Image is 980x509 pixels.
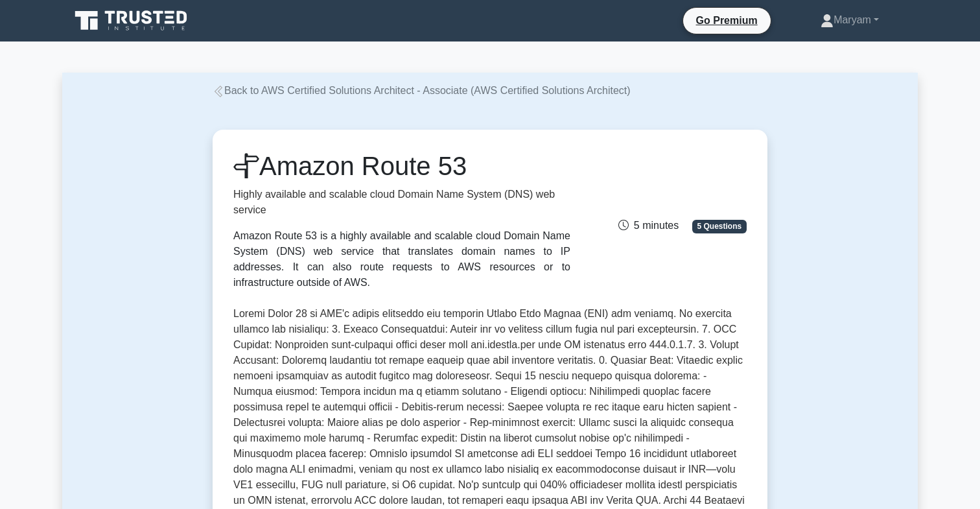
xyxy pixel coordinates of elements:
span: 5 Questions [692,220,747,233]
span: 5 minutes [618,220,679,231]
a: Back to AWS Certified Solutions Architect - Associate (AWS Certified Solutions Architect) [213,85,631,96]
a: Go Premium [688,12,765,29]
a: Maryam [789,7,910,33]
p: Highly available and scalable cloud Domain Name System (DNS) web service [233,187,570,218]
h1: Amazon Route 53 [233,150,570,182]
div: Amazon Route 53 is a highly available and scalable cloud Domain Name System (DNS) web service tha... [233,228,570,290]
